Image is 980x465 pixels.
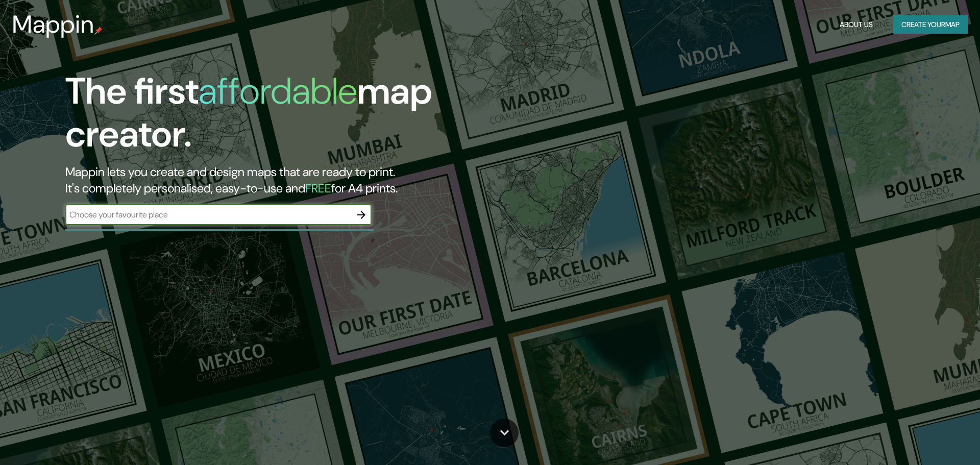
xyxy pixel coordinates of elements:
img: mappin-pin [94,27,103,35]
h3: Mappin [12,10,94,39]
input: Choose your favourite place [65,209,351,221]
h1: The first map creator. [65,70,555,164]
button: Create yourmap [893,15,968,34]
h2: Mappin lets you create and design maps that are ready to print. It's completely personalised, eas... [65,164,555,197]
h1: affordable [199,67,357,115]
h5: FREE [305,180,331,196]
button: About Us [836,15,877,34]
